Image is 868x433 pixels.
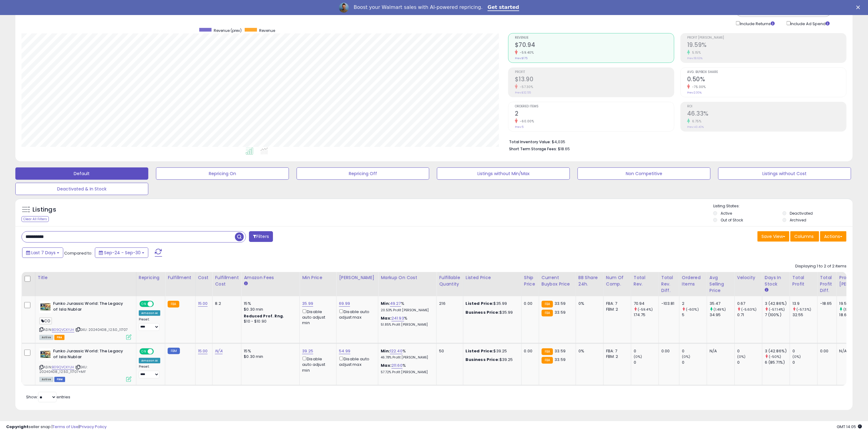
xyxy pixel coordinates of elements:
[244,301,295,306] div: 15%
[690,50,701,55] small: 5.15%
[690,85,706,89] small: -75.00%
[820,301,832,306] div: -18.65
[390,348,403,354] a: 122.40
[215,274,239,287] div: Fulfillment Cost
[843,307,856,312] small: (5.15%)
[713,203,853,209] p: Listing States:
[381,323,432,327] p: 51.85% Profit [PERSON_NAME]
[721,217,743,223] label: Out of Stock
[737,360,762,365] div: 0
[682,348,707,354] div: 0
[31,250,56,256] span: Last 7 Days
[578,348,599,354] div: 0%
[731,20,782,27] div: Include Returns
[792,312,817,318] div: 32.55
[39,335,53,340] span: All listings currently available for purchase on Amazon
[466,357,517,362] div: $39.25
[244,354,295,359] div: $0.30 min
[33,205,56,214] h5: Listings
[215,348,222,354] a: N/A
[354,4,483,10] div: Boost your Walmart sales with AI-powered repricing.
[39,317,52,324] span: CO
[466,348,517,354] div: $39.25
[53,301,128,314] b: Funko Jurassic World: The Legacy of Isla Nublar
[339,301,350,307] a: 69.99
[792,360,817,365] div: 0
[509,139,551,144] b: Total Inventory Value:
[391,362,403,369] a: 211.60
[687,56,703,60] small: Prev: 18.63%
[687,91,702,94] small: Prev: 2.00%
[64,250,92,256] span: Compared to:
[215,301,236,306] div: 8.2
[765,287,769,293] small: Days In Stock.
[782,20,840,27] div: Include Ad Spend
[244,281,247,286] small: Amazon Fees.
[22,247,63,258] button: Last 7 Days
[638,307,653,312] small: (-59.4%)
[466,310,517,315] div: $35.99
[302,301,313,307] a: 35.99
[687,105,846,108] span: ROI
[518,50,534,55] small: -59.40%
[686,307,699,312] small: (-60%)
[244,307,295,312] div: $0.30 min
[518,85,533,89] small: -57.30%
[634,312,659,318] div: 174.75
[390,301,401,307] a: 49.27
[634,301,659,306] div: 70.94
[790,217,807,223] label: Archived
[741,307,757,312] small: (-5.63%)
[555,309,566,315] span: 33.59
[682,301,707,306] div: 2
[682,354,691,359] small: (0%)
[794,233,814,239] span: Columns
[244,348,295,354] div: 15%
[606,274,629,287] div: Num of Comp.
[297,167,430,180] button: Repricing Off
[661,348,675,354] div: 0.00
[524,301,534,306] div: 0.00
[769,354,781,359] small: (-50%)
[687,36,846,40] span: Profit [PERSON_NAME]
[790,231,819,242] button: Columns
[15,167,148,180] button: Default
[737,354,746,359] small: (0%)
[244,274,297,281] div: Amazon Fees
[820,348,832,354] div: 0.00
[555,301,566,306] span: 33.59
[140,349,148,354] span: ON
[26,394,70,400] span: Show: entries
[682,360,707,365] div: 0
[542,301,553,308] small: FBA
[792,301,817,306] div: 13.9
[524,274,536,287] div: Ship Price
[710,301,734,306] div: 35.47
[792,274,815,287] div: Total Profit
[52,365,74,370] a: B09QVCKYJH
[244,319,295,324] div: $10 - $10.90
[198,301,208,307] a: 15.00
[718,167,851,180] button: Listings without Cost
[515,41,674,50] h2: $70.94
[737,274,760,281] div: Velocity
[466,301,517,306] div: $35.99
[606,354,626,359] div: FBM: 2
[80,424,107,430] a: Privacy Policy
[634,360,659,365] div: 0
[53,424,79,430] a: Terms of Use
[139,310,160,316] div: Amazon AI
[381,363,432,374] div: %
[687,125,704,129] small: Prev: 43.40%
[606,348,626,354] div: FBA: 7
[437,167,570,180] button: Listings without Min/Max
[837,424,862,430] span: 2025-10-9 14:05 GMT
[737,348,762,354] div: 0
[515,105,674,108] span: Ordered Items
[381,362,391,368] b: Max:
[769,307,785,312] small: (-57.14%)
[466,357,500,362] b: Business Price:
[339,308,373,320] div: Disable auto adjust max
[198,274,210,281] div: Cost
[661,274,677,294] div: Total Rev. Diff.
